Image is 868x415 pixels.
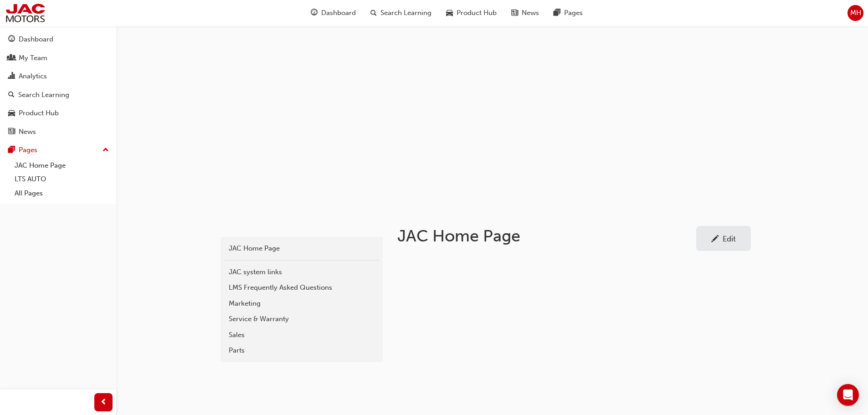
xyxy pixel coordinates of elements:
[723,234,736,243] div: Edit
[511,7,518,19] span: news-icon
[229,330,375,340] div: Sales
[8,128,15,136] span: news-icon
[229,282,375,293] div: LMS Frequently Asked Questions
[847,5,863,21] button: MH
[224,280,379,296] a: LMS Frequently Asked Questions
[4,87,113,103] a: Search Learning
[8,109,15,118] span: car-icon
[11,186,113,200] a: All Pages
[229,267,375,277] div: JAC system links
[19,71,47,82] div: Analytics
[4,123,113,140] a: News
[224,343,379,359] a: Parts
[18,90,69,100] div: Search Learning
[229,345,375,356] div: Parts
[100,397,107,408] span: prev-icon
[229,243,375,254] div: JAC Home Page
[711,235,719,244] span: pencil-icon
[8,72,15,81] span: chart-icon
[696,226,751,251] a: Edit
[4,68,113,85] a: Analytics
[546,4,590,22] a: pages-iconPages
[564,8,583,18] span: Pages
[19,34,53,45] div: Dashboard
[103,144,109,156] span: up-icon
[4,105,113,122] a: Product Hub
[303,4,363,22] a: guage-iconDashboard
[229,298,375,309] div: Marketing
[446,7,453,19] span: car-icon
[4,142,113,159] button: Pages
[11,159,113,173] a: JAC Home Page
[8,36,15,44] span: guage-icon
[19,127,36,137] div: News
[229,314,375,324] div: Service & Warranty
[439,4,504,22] a: car-iconProduct Hub
[8,91,15,99] span: search-icon
[522,8,539,18] span: News
[224,264,379,280] a: JAC system links
[397,226,696,246] h1: JAC Home Page
[5,3,46,23] img: jac-portal
[4,31,113,48] a: Dashboard
[4,29,113,142] button: DashboardMy TeamAnalyticsSearch LearningProduct HubNews
[837,384,859,406] div: Open Intercom Messenger
[19,53,47,63] div: My Team
[8,146,15,154] span: pages-icon
[224,296,379,312] a: Marketing
[321,8,356,18] span: Dashboard
[850,8,861,18] span: MH
[11,172,113,186] a: LTS AUTO
[311,7,318,19] span: guage-icon
[370,7,377,19] span: search-icon
[19,108,59,118] div: Product Hub
[554,7,560,19] span: pages-icon
[4,50,113,67] a: My Team
[504,4,546,22] a: news-iconNews
[363,4,439,22] a: search-iconSearch Learning
[8,54,15,62] span: people-icon
[457,8,497,18] span: Product Hub
[380,8,431,18] span: Search Learning
[19,145,37,155] div: Pages
[224,241,379,256] a: JAC Home Page
[224,327,379,343] a: Sales
[224,311,379,327] a: Service & Warranty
